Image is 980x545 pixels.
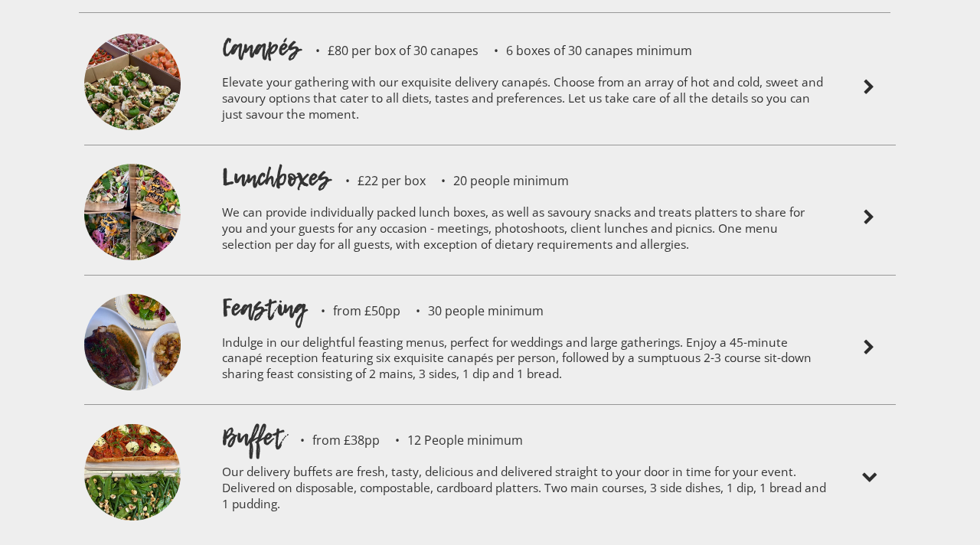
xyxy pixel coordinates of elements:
[380,434,523,446] p: 12 People minimum
[426,175,569,187] p: 20 people minimum
[222,454,827,527] p: Our delivery buffets are fresh, tasty, delicious and delivered straight to your door in time for ...
[330,175,426,187] p: £22 per box
[222,325,827,397] p: Indulge in our delightful feasting menus, perfect for weddings and large gatherings. Enjoy a 45-m...
[305,305,400,317] p: from £50pp
[479,44,692,57] p: 6 boxes of 30 canapes minimum
[222,161,330,194] h1: Lunchboxes
[222,420,285,454] h1: Buffet
[285,434,380,446] p: from £38pp
[400,305,544,317] p: 30 people minimum
[222,194,827,267] p: We can provide individually packed lunch boxes, as well as savoury snacks and treats platters to ...
[300,44,479,57] p: £80 per box of 30 canapes
[222,64,827,137] p: Elevate your gathering with our exquisite delivery canapés. Choose from an array of hot and cold,...
[222,291,305,325] h1: Feasting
